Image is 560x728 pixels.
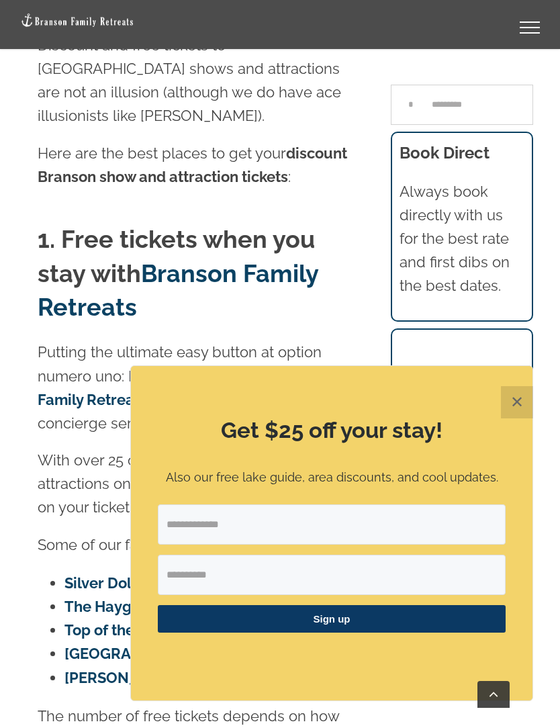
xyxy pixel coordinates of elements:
[158,555,506,595] input: First Name
[38,144,347,185] strong: discount Branson show and attraction tickets
[38,142,356,189] p: Here are the best places to get your :
[38,34,356,128] p: Discount and free tickets to [GEOGRAPHIC_DATA] shows and attractions are not an illusion (althoug...
[38,367,320,408] a: Branson Family Retreats
[391,85,533,125] input: Search...
[158,605,506,633] button: Sign up
[503,21,557,34] a: Toggle Menu
[158,504,506,545] input: Email Address
[64,574,182,592] a: Silver Dollar City
[64,669,183,686] a: [PERSON_NAME]
[38,225,318,321] strong: 1. Free tickets when you stay with
[38,449,356,520] p: With over 25 of the tippy top best shows and attractions on the list of free tickets, you’ll save...
[64,621,288,639] a: Top of the [GEOGRAPHIC_DATA]
[501,386,533,418] button: Close
[158,468,506,488] p: Also our free lake guide, area discounts, and cool updates.
[20,13,134,28] img: Branson Family Retreats Logo
[64,645,215,662] a: [GEOGRAPHIC_DATA]
[158,415,506,446] h2: Get $25 off your stay!
[391,85,431,125] input: Search
[38,259,318,321] a: Branson Family Retreats
[38,533,356,557] p: Some of our favorites that are included:
[38,340,356,435] p: Putting the ultimate easy button at option numero uno: Book your stay with , and you get free tic...
[400,180,524,298] p: Always book directly with us for the best rate and first dibs on the best dates.
[158,649,506,664] p: ​
[400,143,489,163] b: Book Direct
[64,598,166,615] a: The Haygoods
